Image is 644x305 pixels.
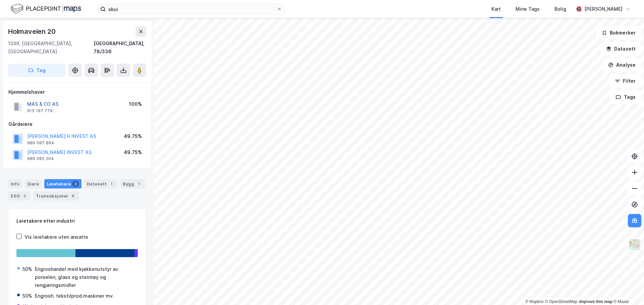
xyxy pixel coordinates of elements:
div: Eiere [25,179,42,188]
div: Engroshandel med kjøkkenutstyr av porselen, glass og steintøy og rengjøringsmidler [35,265,137,289]
div: 49.75% [124,132,142,140]
div: ESG [8,191,31,201]
button: Datasett [600,42,641,56]
button: Bokmerker [596,26,641,40]
button: Tags [610,90,641,104]
div: [GEOGRAPHIC_DATA], 78/336 [94,40,146,56]
div: Info [8,179,22,188]
div: Leietakere etter industri [16,217,138,225]
div: Vis leietakere uten ansatte [24,233,88,241]
button: Analyse [602,58,641,72]
div: Kart [491,5,501,13]
img: logo.f888ab2527a4732fd821a326f86c7f29.svg [11,3,81,15]
div: [PERSON_NAME] [584,5,623,13]
div: Bolig [554,5,566,13]
div: Datasett [84,179,117,188]
div: 49.75% [124,148,142,156]
a: Improve this map [579,299,612,304]
div: 50% [22,292,32,300]
button: Filter [609,74,641,88]
div: 1339, [GEOGRAPHIC_DATA], [GEOGRAPHIC_DATA] [8,40,94,56]
div: Holmaveien 20 [8,26,57,37]
div: 1 [136,180,142,187]
div: Bygg [120,179,145,188]
button: Tag [8,64,66,77]
iframe: Chat Widget [610,273,644,305]
input: Søk på adresse, matrikkel, gårdeiere, leietakere eller personer [106,4,277,14]
div: 1 [108,180,115,187]
div: 6 [70,193,76,199]
div: 2 [72,180,79,187]
div: Leietakere [44,179,82,188]
a: OpenStreetMap [545,299,578,304]
div: 50% [22,265,32,273]
a: Mapbox [525,299,544,304]
div: 989 085 204 [27,156,54,161]
img: Z [628,238,641,251]
div: 989 087 894 [27,140,54,146]
div: Hjemmelshaver [8,88,146,96]
div: 100% [129,100,142,108]
div: 2 [21,193,28,199]
div: Mine Tags [516,5,540,13]
div: Transaksjoner [33,191,79,201]
div: 915 197 779 [27,108,53,113]
div: Engrosh. tekstilprod.maskiner mv. [35,292,114,300]
div: Gårdeiere [8,120,146,128]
